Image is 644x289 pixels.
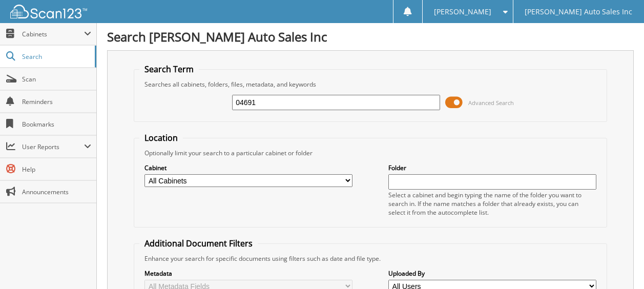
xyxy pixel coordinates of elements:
label: Folder [388,163,596,172]
img: scan123-logo-white.svg [10,5,87,18]
span: Announcements [22,188,91,196]
span: Advanced Search [468,99,514,107]
div: Enhance your search for specific documents using filters such as date and file type. [139,254,601,263]
iframe: Chat Widget [593,240,644,289]
span: [PERSON_NAME] Auto Sales Inc [525,9,632,15]
div: Optionally limit your search to a particular cabinet or folder [139,149,601,157]
span: Reminders [22,97,91,106]
div: Searches all cabinets, folders, files, metadata, and keywords [139,80,601,89]
legend: Additional Document Filters [139,238,258,249]
span: Search [22,52,90,61]
label: Cabinet [144,163,352,172]
h1: Search [PERSON_NAME] Auto Sales Inc [107,28,634,45]
span: Cabinets [22,30,84,38]
legend: Search Term [139,64,199,75]
label: Metadata [144,269,352,278]
span: [PERSON_NAME] [434,9,491,15]
label: Uploaded By [388,269,596,278]
span: User Reports [22,142,84,151]
legend: Location [139,132,183,143]
span: Scan [22,75,91,84]
span: Bookmarks [22,120,91,129]
span: Help [22,165,91,174]
div: Select a cabinet and begin typing the name of the folder you want to search in. If the name match... [388,191,596,217]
